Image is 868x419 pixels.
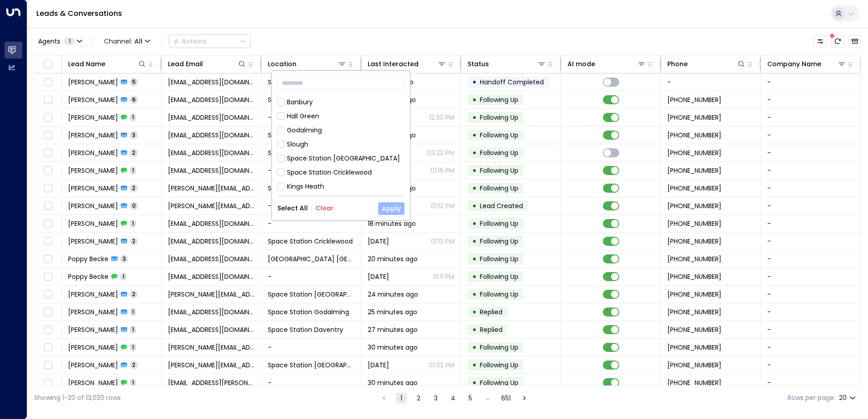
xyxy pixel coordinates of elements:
button: Archived Leads [848,35,861,48]
span: 6 [130,96,138,103]
span: +447503332664 [667,254,721,263]
div: Kings Heath [277,182,404,191]
span: Trevor Wills [68,361,118,370]
span: trevorj.wills@yahoo.co.uk [168,361,255,370]
div: • [472,287,477,302]
span: 1 [130,113,136,121]
div: Phone [667,58,746,69]
button: Channel:All [100,35,154,48]
div: Lead Email [168,58,203,69]
span: pipboothroyd@gmail.com [168,237,255,246]
span: Toggle select row [42,183,54,194]
div: Actions [173,37,207,45]
p: 01:13 PM [431,201,454,210]
span: Koussai Abu zaid [68,95,118,104]
span: penny.scholey@gmail.com [168,201,255,210]
span: +447503332664 [667,272,721,281]
span: +447435070197 [667,95,721,104]
span: pippenbecke@gmail.com [168,254,255,263]
span: Sep 18, 2025 [368,272,389,281]
div: Space Station Cricklewood [287,168,372,177]
span: Following Up [480,290,518,299]
span: 25 minutes ago [368,307,417,317]
div: • [472,110,477,125]
div: Last Interacted [368,58,446,69]
span: Toggle select row [42,165,54,176]
div: • [472,269,477,284]
span: +447435070197 [667,113,721,122]
span: 1 [130,219,136,227]
td: - [261,215,361,232]
div: • [472,304,477,320]
span: 18 minutes ago [368,219,416,228]
div: Banbury [287,97,313,107]
button: Apply [378,202,404,215]
span: +447557477241 [667,166,721,175]
div: • [472,251,477,267]
span: Toggle select row [42,342,54,353]
span: Space Station Cricklewood [268,95,353,104]
span: Nigel Collins [68,307,118,317]
span: Space Station Cricklewood [268,237,353,246]
span: 24 minutes ago [368,290,418,299]
span: Toggle select row [42,307,54,318]
div: Godalming [287,126,322,135]
span: Following Up [480,272,518,281]
span: 20 minutes ago [368,254,418,263]
span: jdmortimer01@btinternet.com [168,166,255,175]
span: penny.scholey@gmail.com [168,184,255,193]
p: 12:30 PM [429,113,454,122]
span: Toggle select row [42,236,54,247]
span: Replied [480,325,503,334]
span: Toggle select row [42,377,54,389]
span: +447515447647 [667,307,721,317]
td: - [761,374,861,391]
span: pippenbecke@gmail.com [168,272,255,281]
td: - [761,286,861,303]
span: jdmortimer01@btinternet.com [168,148,255,157]
p: 01:11 PM [433,272,454,281]
div: • [472,145,477,161]
p: 01:16 PM [430,166,454,175]
span: Julie Mortimer [68,131,118,140]
span: Julie Mortimer [68,166,118,175]
span: Following Up [480,95,518,104]
div: Space Station Cricklewood [277,168,404,177]
span: Space Station Daventry [268,325,343,334]
div: • [472,375,477,390]
span: Nico Morga Alden [68,78,118,87]
span: Trevor Wills [68,343,118,352]
span: +447961941394 [667,325,721,334]
span: 0 [130,202,138,209]
td: - [761,339,861,356]
span: Phil Boothroyd [68,237,118,246]
span: 2 [130,149,138,156]
span: 1 [130,379,136,386]
td: - [761,215,861,232]
div: Banbury [277,97,404,107]
td: - [661,73,761,91]
div: … [482,393,493,404]
a: Leads & Conversations [36,8,122,19]
span: Following Up [480,254,518,263]
td: - [761,356,861,374]
span: khosla.nick@gmail.com [168,290,255,299]
span: +447557477241 [667,131,721,140]
span: Following Up [480,184,518,193]
button: Go to page 5 [465,393,476,404]
span: 1 [120,273,127,280]
span: Toggle select row [42,218,54,229]
span: Following Up [480,237,518,246]
div: Phone [667,58,688,69]
span: +447899874427 [667,184,721,193]
span: 3 [130,131,138,139]
div: Lead Email [168,58,247,69]
span: Replied [480,307,503,317]
span: Toggle select row [42,271,54,283]
td: - [761,197,861,214]
span: Following Up [480,148,518,157]
button: Agents1 [34,35,85,48]
span: nma@altamareaskin.com [168,78,255,87]
div: • [472,234,477,249]
div: Godalming [277,126,404,135]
